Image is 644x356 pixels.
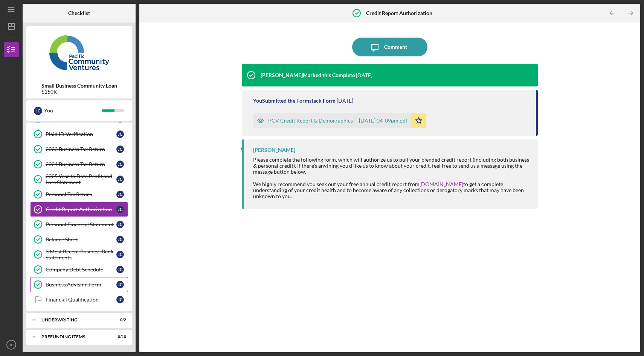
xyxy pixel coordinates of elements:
[4,337,19,352] button: JC
[34,107,42,115] div: J C
[41,83,117,89] b: Small Business Community Loan
[46,191,116,197] div: Personal Tax Return
[116,130,124,138] div: J C
[30,277,128,292] a: Business Advising FormJC
[46,282,116,288] div: Business Advising Form
[356,72,372,78] time: 2025-07-21 22:06
[253,147,295,153] div: [PERSON_NAME]
[26,30,132,75] img: Product logo
[113,318,126,322] div: 0 / 2
[253,98,336,104] div: You Submitted the Formstack Form
[30,172,128,187] a: 2025 Year to Date Profit and Loss StatementJC
[30,157,128,172] a: 2024 Business Tax ReturnJC
[261,72,355,78] div: [PERSON_NAME] Marked this Complete
[41,89,117,95] div: $150K
[46,221,116,227] div: Personal Financial Statement
[44,104,102,117] div: You
[41,335,107,339] div: Prefunding Items
[116,191,124,198] div: J C
[116,281,124,288] div: J C
[116,266,124,273] div: J C
[384,38,407,56] div: Comment
[116,176,124,183] div: J C
[253,157,530,199] div: Please complete the following form, which will authorize us to pull your blended credit report (i...
[46,236,116,242] div: Balance Sheet
[46,206,116,212] div: Credit Report Authorization
[337,98,353,104] time: 2025-07-18 20:09
[116,161,124,168] div: J C
[41,318,107,322] div: Underwriting
[116,296,124,303] div: J C
[253,113,426,128] button: PCV Credit Report & Demographics -- [DATE] 04_09pm.pdf
[46,248,116,261] div: 3 Most Recent Business Bank Statements
[30,217,128,232] a: Personal Financial StatementJC
[116,206,124,213] div: J C
[116,145,124,153] div: J C
[113,335,126,339] div: 0 / 10
[30,292,128,307] a: Financial QualificationJC
[116,236,124,243] div: J C
[46,297,116,303] div: Financial Qualification
[30,247,128,262] a: 3 Most Recent Business Bank StatementsJC
[30,232,128,247] a: Balance SheetJC
[46,146,116,152] div: 2023 Business Tax Return
[116,251,124,258] div: J C
[46,173,116,185] div: 2025 Year to Date Profit and Loss Statement
[68,10,90,16] b: Checklist
[116,221,124,228] div: J C
[9,343,14,347] text: JC
[30,142,128,157] a: 2023 Business Tax ReturnJC
[30,187,128,202] a: Personal Tax ReturnJC
[420,181,463,187] a: [DOMAIN_NAME]
[352,38,427,56] button: Comment
[46,161,116,167] div: 2024 Business Tax Return
[30,262,128,277] a: Company Debt ScheduleJC
[30,127,128,142] a: Plaid ID VerificationJC
[46,131,116,137] div: Plaid ID Verification
[268,118,407,124] div: PCV Credit Report & Demographics -- [DATE] 04_09pm.pdf
[30,202,128,217] a: Credit Report AuthorizationJC
[366,10,432,16] b: Credit Report Authorization
[46,267,116,273] div: Company Debt Schedule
